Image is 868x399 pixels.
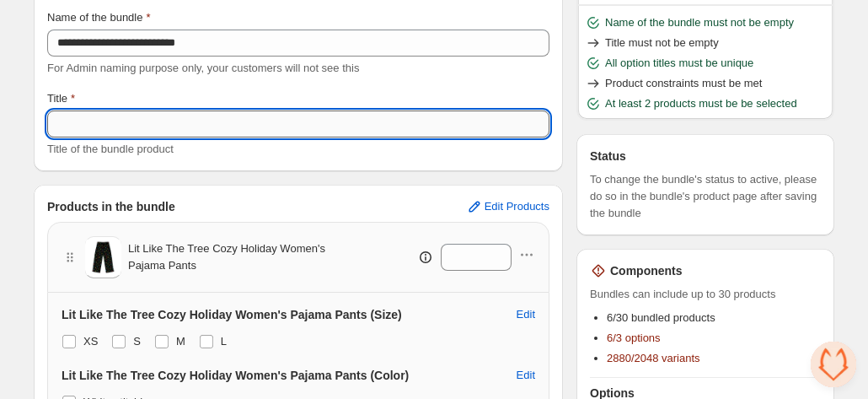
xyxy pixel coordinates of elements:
[485,200,549,213] span: Edit Products
[590,148,821,164] h3: Status
[605,75,762,92] span: Product constraints must be met
[62,306,402,323] h3: Lit Like The Tree Cozy Holiday Women's Pajama Pants (Size)
[176,335,185,348] span: M
[133,335,141,348] span: S
[83,335,98,348] span: XS
[607,311,715,324] span: 6/30 bundled products
[456,193,560,220] button: Edit Products
[221,335,227,348] span: L
[590,286,821,303] span: Bundles can include up to 30 products
[47,62,359,74] span: For Admin naming purpose only, your customers will not see this
[607,332,661,344] span: 6/3 options
[47,9,151,26] label: Name of the bundle
[128,240,359,274] span: Lit Like The Tree Cozy Holiday Women's Pajama Pants
[506,301,545,328] button: Edit
[610,262,683,279] h3: Components
[47,90,75,107] label: Title
[517,308,535,321] span: Edit
[62,367,409,384] h3: Lit Like The Tree Cozy Holiday Women's Pajama Pants (Color)
[85,240,121,276] img: Lit Like The Tree Cozy Holiday Women's Pajama Pants
[811,342,856,387] div: Open chat
[605,95,797,112] span: At least 2 products must be be selected
[607,352,700,364] span: 2880/2048 variants
[506,362,545,389] button: Edit
[47,143,174,155] span: Title of the bundle product
[605,55,753,72] span: All option titles must be unique
[605,14,794,31] span: Name of the bundle must not be empty
[590,171,821,222] span: To change the bundle's status to active, please do so in the bundle's product page after saving t...
[47,198,175,215] h3: Products in the bundle
[605,35,719,51] span: Title must not be empty
[517,369,535,382] span: Edit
